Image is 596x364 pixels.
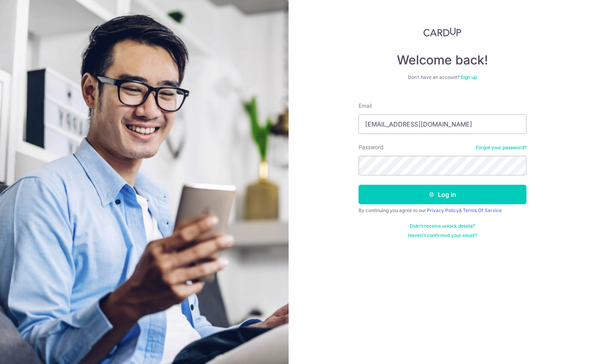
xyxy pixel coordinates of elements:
[359,207,526,214] div: By continuing you agree to our &
[460,74,477,80] a: Sign up
[359,114,526,134] input: Enter your Email
[427,207,459,213] a: Privacy Policy
[359,74,526,80] div: Don’t have an account?
[408,232,477,239] a: Haven't confirmed your email?
[359,185,526,204] button: Log in
[359,102,372,110] label: Email
[359,143,384,151] label: Password
[476,145,526,151] a: Forgot your password?
[423,27,462,37] img: CardUp Logo
[359,52,526,68] h4: Welcome back!
[463,207,502,213] a: Terms Of Service
[410,223,475,229] a: Didn't receive unlock details?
